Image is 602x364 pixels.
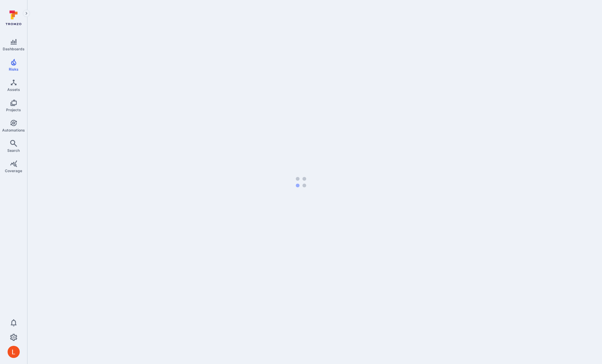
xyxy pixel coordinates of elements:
[9,67,19,72] span: Risks
[3,47,25,51] span: Dashboards
[8,346,20,358] div: Lukas Šalkauskas
[5,169,22,173] span: Coverage
[24,11,29,16] i: Expand navigation menu
[7,87,20,92] span: Assets
[2,128,25,132] span: Automations
[23,10,30,17] button: Expand navigation menu
[8,346,20,358] img: ACg8ocL1zoaGYHINvVelaXD2wTMKGlaFbOiGNlSQVKsddkbQKplo=s96-c
[7,148,20,153] span: Search
[6,108,21,112] span: Projects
